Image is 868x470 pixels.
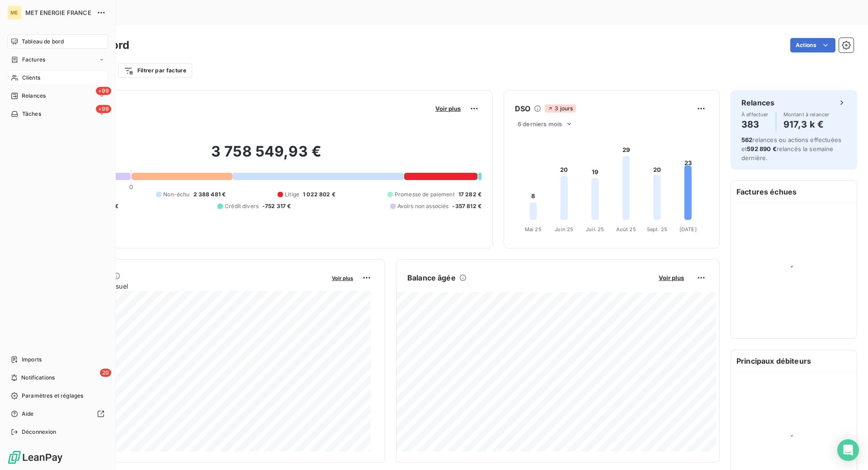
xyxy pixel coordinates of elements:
[51,281,325,291] span: Chiffre d'affaires mensuel
[303,190,335,199] span: 1 022 802 €
[7,450,63,465] img: Logo LeanPay
[118,63,192,78] button: Filtrer par facture
[741,117,769,132] h4: 383
[22,392,83,400] span: Paramètres et réglages
[731,181,857,203] h6: Factures échues
[656,274,687,282] button: Voir plus
[452,202,481,210] span: -357 812 €
[285,190,299,199] span: Litige
[518,120,562,128] span: 6 derniers mois
[545,104,576,113] span: 3 jours
[525,226,542,233] tspan: Mai 25
[21,374,55,382] span: Notifications
[837,439,859,461] div: Open Intercom Messenger
[262,202,291,210] span: -752 317 €
[22,92,46,100] span: Relances
[100,369,111,377] span: 20
[22,356,42,364] span: Imports
[586,226,604,233] tspan: Juil. 25
[458,190,481,199] span: 17 282 €
[163,190,189,199] span: Non-échu
[225,202,259,210] span: Crédit divers
[407,272,456,283] h6: Balance âgée
[741,136,752,143] span: 562
[96,87,111,95] span: +99
[22,38,64,46] span: Tableau de bord
[741,136,841,161] span: relances ou actions effectuées et relancés la semaine dernière.
[332,275,353,281] span: Voir plus
[397,202,449,210] span: Avoirs non associés
[22,428,57,436] span: Déconnexion
[747,145,776,152] span: 592 890 €
[395,190,455,199] span: Promesse de paiement
[51,142,481,170] h2: 3 758 549,93 €
[193,190,226,199] span: 2 388 481 €
[790,38,835,52] button: Actions
[659,274,684,281] span: Voir plus
[22,110,41,118] span: Tâches
[555,226,573,233] tspan: Juin 25
[435,105,461,112] span: Voir plus
[22,56,45,64] span: Factures
[329,274,356,282] button: Voir plus
[22,410,34,418] span: Aide
[783,112,830,117] span: Montant à relancer
[783,117,830,132] h4: 917,3 k €
[616,226,636,233] tspan: Août 25
[679,226,697,233] tspan: [DATE]
[741,97,774,108] h6: Relances
[96,105,111,113] span: +99
[129,183,133,190] span: 0
[647,226,667,233] tspan: Sept. 25
[731,350,857,372] h6: Principaux débiteurs
[741,112,769,117] span: À effectuer
[515,103,530,114] h6: DSO
[433,104,463,113] button: Voir plus
[7,407,108,421] a: Aide
[22,74,40,82] span: Clients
